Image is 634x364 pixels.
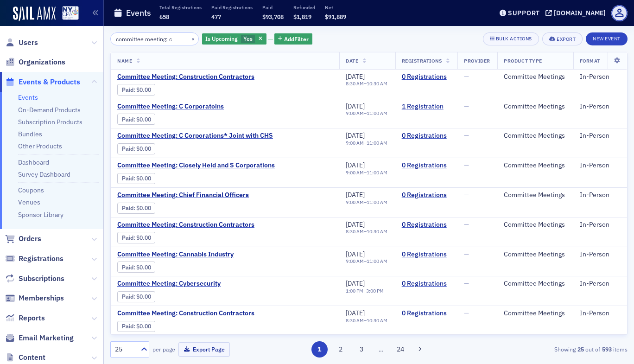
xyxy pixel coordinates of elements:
[110,32,199,45] input: Search…
[554,9,606,17] div: [DOMAIN_NAME]
[5,57,65,67] a: Organizations
[367,258,387,264] time: 11:00 AM
[580,57,600,64] span: Format
[402,191,451,199] a: 0 Registrations
[126,7,151,19] h1: Events
[136,323,151,330] span: $0.00
[346,317,364,324] time: 8:30 AM
[346,287,363,294] time: 1:00 PM
[136,234,151,241] span: $0.00
[211,4,253,11] p: Paid Registrations
[117,84,155,95] div: Paid: 0 - $0
[611,5,628,21] span: Profile
[346,140,364,146] time: 9:00 AM
[580,280,621,288] div: In-Person
[545,10,609,16] button: [DOMAIN_NAME]
[580,309,621,318] div: In-Person
[504,57,542,64] span: Product Type
[136,293,151,300] span: $0.00
[402,102,451,111] a: 1 Registration
[117,132,273,140] span: Committee Meeting: C Corporations* Joint with CHS
[117,280,273,288] a: Committee Meeting: Cybersecurity
[56,6,79,22] a: View Homepage
[122,323,136,330] span: :
[332,341,349,358] button: 2
[19,293,64,303] span: Memberships
[580,102,621,111] div: In-Person
[243,35,253,42] span: Yes
[504,161,566,170] div: Committee Meetings
[346,199,364,205] time: 9:00 AM
[262,13,284,20] span: $93,708
[402,221,451,229] a: 0 Registrations
[211,13,221,20] span: 477
[5,352,45,363] a: Content
[136,116,151,123] span: $0.00
[346,220,365,229] span: [DATE]
[600,345,613,353] strong: 593
[367,199,387,205] time: 11:00 AM
[202,33,266,45] div: Yes
[284,35,309,43] span: Add Filter
[402,132,451,140] a: 0 Registrations
[18,158,49,166] a: Dashboard
[159,4,202,11] p: Total Registrations
[346,169,364,176] time: 9:00 AM
[122,323,133,330] a: Paid
[122,293,133,300] a: Paid
[117,250,273,259] span: Committee Meeting: Cannabis Industry
[122,116,133,123] a: Paid
[504,221,566,229] div: Committee Meetings
[62,6,79,20] img: SailAMX
[117,57,132,64] span: Name
[346,140,387,146] div: –
[18,93,38,102] a: Events
[557,37,576,42] div: Export
[346,199,387,205] div: –
[122,204,133,211] a: Paid
[205,35,238,42] span: Is Upcoming
[367,80,387,87] time: 10:30 AM
[18,106,81,114] a: On-Demand Products
[346,131,365,140] span: [DATE]
[19,274,64,284] span: Subscriptions
[152,345,175,353] label: per page
[159,13,169,20] span: 658
[18,186,44,194] a: Coupons
[346,80,364,87] time: 8:30 AM
[19,38,38,48] span: Users
[136,175,151,182] span: $0.00
[117,102,273,111] a: Committee Meeting: C Corporatoins
[115,345,135,354] div: 25
[346,102,365,110] span: [DATE]
[464,72,469,81] span: —
[580,161,621,170] div: In-Person
[504,73,566,81] div: Committee Meetings
[117,73,273,81] a: Committee Meeting: Construction Contractors
[346,161,365,169] span: [DATE]
[464,220,469,229] span: —
[346,279,365,287] span: [DATE]
[136,145,151,152] span: $0.00
[542,32,583,45] button: Export
[117,191,273,199] span: Committee Meeting: Chief Financial Officers
[367,110,387,116] time: 11:00 AM
[178,342,230,357] button: Export Page
[346,258,387,264] div: –
[117,309,273,318] a: Committee Meeting: Construction Contractors
[5,254,63,264] a: Registrations
[504,250,566,259] div: Committee Meetings
[393,341,409,358] button: 24
[580,132,621,140] div: In-Person
[580,250,621,259] div: In-Person
[325,4,346,11] p: Net
[136,86,151,93] span: $0.00
[346,170,387,176] div: –
[346,110,387,116] div: –
[5,293,64,303] a: Memberships
[504,102,566,111] div: Committee Meetings
[464,309,469,317] span: —
[346,250,365,258] span: [DATE]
